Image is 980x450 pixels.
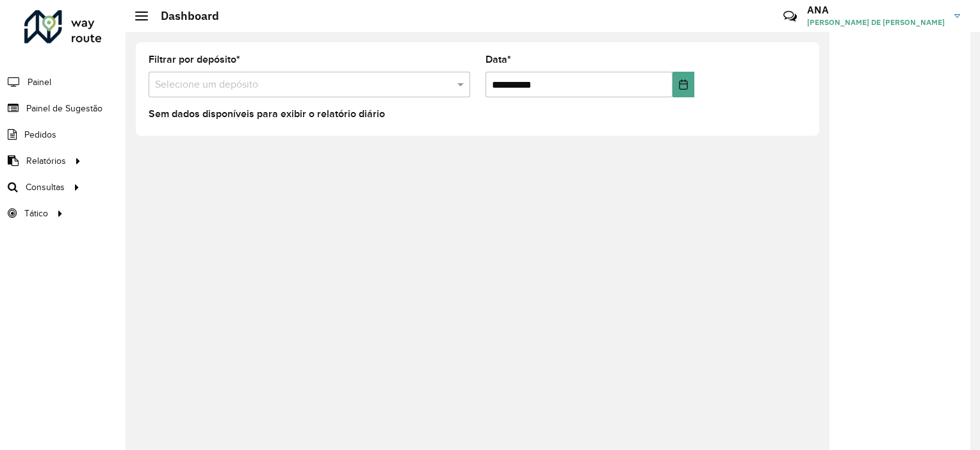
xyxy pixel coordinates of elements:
span: Painel de Sugestão [26,102,102,115]
span: Pedidos [24,128,56,141]
h2: Dashboard [148,9,219,23]
label: Sem dados disponíveis para exibir o relatório diário [149,106,385,122]
label: Data [486,52,511,67]
a: Contato Rápido [776,3,804,30]
span: Tático [24,207,48,220]
label: Filtrar por depósito [149,52,240,67]
button: Choose Date [673,72,694,97]
span: Painel [28,76,51,89]
h3: ANA [807,4,945,16]
span: Consultas [26,181,65,194]
span: Relatórios [26,154,66,168]
span: [PERSON_NAME] DE [PERSON_NAME] [807,17,945,28]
